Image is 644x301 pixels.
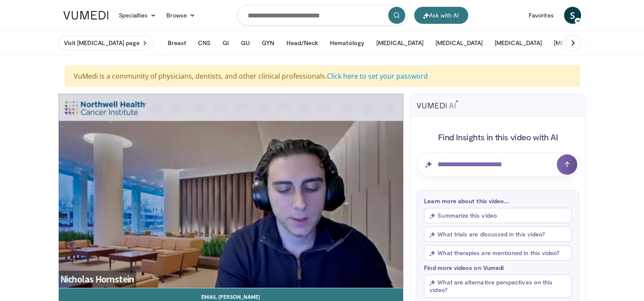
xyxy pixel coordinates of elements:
[163,34,191,51] button: Breast
[489,34,547,51] button: [MEDICAL_DATA]
[59,94,404,288] video-js: Video Player
[524,7,559,24] a: Favorites
[424,245,572,261] button: What therapies are mentioned in this video?
[549,34,606,51] button: [MEDICAL_DATA]
[281,34,323,51] button: Head/Neck
[65,65,580,87] div: VuMedi is a community of physicians, dentists, and other clinical professionals.
[161,7,200,24] a: Browse
[327,71,428,81] a: Click here to set your password
[564,7,581,24] a: S
[417,100,458,108] img: vumedi-ai-logo.svg
[218,34,234,51] button: GI
[424,208,572,223] button: Summarize this video
[237,5,407,26] input: Search topics, interventions
[417,153,579,176] input: Question for AI
[236,34,255,51] button: GU
[371,34,429,51] button: [MEDICAL_DATA]
[414,7,468,24] button: Ask with AI
[424,264,572,271] p: Find more videos on Vumedi
[257,34,279,51] button: GYN
[325,34,369,51] button: Hematology
[424,227,572,242] button: What trials are discussed in this video?
[424,275,572,298] button: What are alternative perspectives on this video?
[424,197,572,204] p: Learn more about this video...
[430,34,488,51] button: [MEDICAL_DATA]
[63,11,109,20] img: VuMedi Logo
[193,34,216,51] button: CNS
[417,131,579,142] h4: Find Insights in this video with AI
[114,7,162,24] a: Specialties
[58,36,154,50] a: Visit [MEDICAL_DATA] page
